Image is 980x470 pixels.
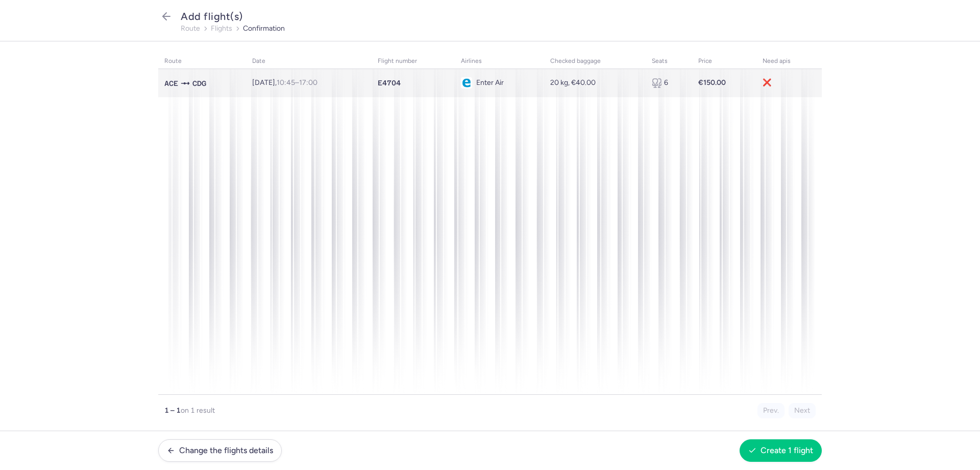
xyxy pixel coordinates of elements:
[277,78,295,87] time: 10:45
[652,78,686,88] div: 6
[372,54,455,69] th: flight number
[246,54,372,69] th: date
[692,54,756,69] th: price
[740,439,822,462] button: Create 1 flight
[461,77,472,88] figure: E4 airline logo
[789,403,816,418] button: Next
[277,78,317,87] span: –
[158,54,246,69] th: route
[646,54,692,69] th: seats
[757,403,785,418] button: Prev.
[455,54,544,69] th: airlines
[299,78,317,87] time: 17:00
[476,79,504,87] span: Enter Air
[179,446,273,455] span: Change the flights details
[192,78,206,89] span: CDG
[181,10,243,23] span: Add flight(s)
[378,78,401,88] span: E4704
[761,446,813,455] span: Create 1 flight
[544,54,646,69] th: checked baggage
[550,79,640,87] div: 20 kg, €40.00
[164,406,181,415] strong: 1 – 1
[181,406,215,415] span: on 1 result
[252,78,317,87] span: [DATE],
[756,54,822,69] th: need apis
[164,78,178,89] span: ACE
[158,439,282,462] button: Change the flights details
[698,78,726,87] strong: €150.00
[211,25,232,33] button: flights
[243,25,285,33] button: confirmation
[756,69,822,97] td: ❌
[181,25,200,33] button: route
